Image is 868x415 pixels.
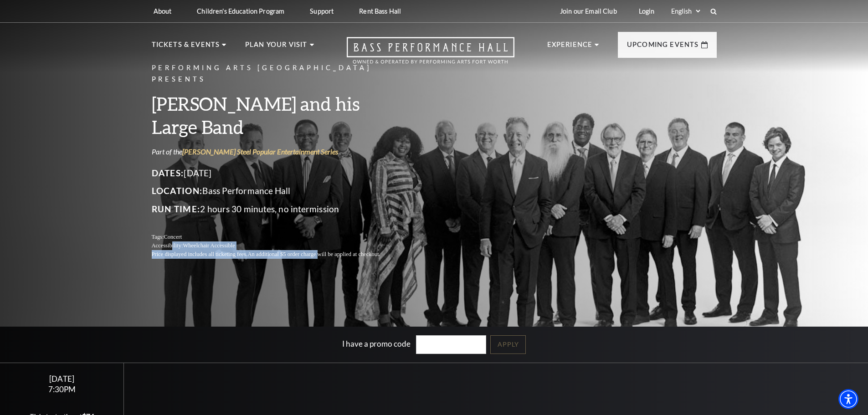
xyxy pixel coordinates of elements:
[669,7,702,15] select: Select:
[11,374,113,384] div: [DATE]
[838,389,858,409] div: Accessibility Menu
[247,251,380,257] span: An additional $5 order charge will be applied at checkout.
[310,7,334,15] p: Support
[152,185,203,196] span: Location:
[152,233,402,241] p: Tags:
[152,250,402,259] p: Price displayed includes all ticketing fees.
[197,7,284,15] p: Children's Education Program
[152,168,184,178] span: Dates:
[245,39,308,56] p: Plan Your Visit
[152,166,402,180] p: [DATE]
[152,204,200,214] span: Run Time:
[152,147,402,157] p: Part of the
[152,39,220,56] p: Tickets & Events
[342,339,411,348] label: I have a promo code
[314,37,547,72] a: Open this option
[152,92,402,138] h3: [PERSON_NAME] and his Large Band
[152,62,402,85] p: Performing Arts [GEOGRAPHIC_DATA] Presents
[11,385,113,393] div: 7:30PM
[183,242,235,249] span: Wheelchair Accessible
[154,7,172,15] p: About
[152,202,402,216] p: 2 hours 30 minutes, no intermission
[152,241,402,250] p: Accessibility:
[164,234,182,240] span: Concert
[152,184,402,198] p: Bass Performance Hall
[359,7,401,15] p: Rent Bass Hall
[182,147,338,156] a: Irwin Steel Popular Entertainment Series - open in a new tab
[627,39,699,56] p: Upcoming Events
[547,39,593,56] p: Experience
